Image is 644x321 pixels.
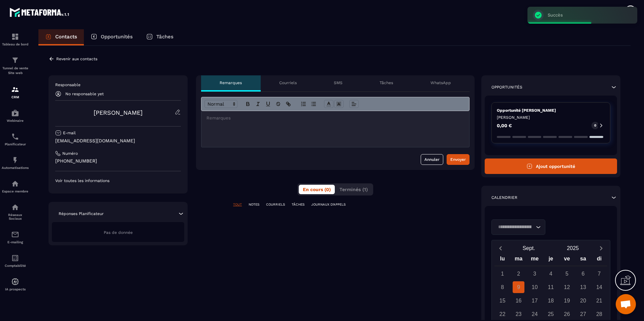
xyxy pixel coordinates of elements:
img: automations [11,109,19,117]
div: 2 [513,268,524,280]
p: CRM [2,95,29,99]
div: 1 [496,268,508,280]
p: Tâches [156,34,173,40]
input: Search for option [496,223,534,231]
div: 11 [545,281,557,293]
span: En cours (0) [303,187,331,192]
p: Contacts [55,34,77,40]
div: di [591,254,607,266]
button: Terminés (1) [335,185,372,194]
div: 19 [561,295,573,307]
p: Opportunités [491,84,522,90]
a: emailemailE-mailing [2,225,29,249]
a: social-networksocial-networkRéseaux Sociaux [2,198,29,225]
p: [PERSON_NAME] [497,115,605,120]
button: En cours (0) [299,185,335,194]
button: Ajout opportunité [485,158,617,174]
div: Ouvrir le chat [616,294,636,314]
p: Comptabilité [2,264,29,267]
div: 22 [496,308,508,320]
div: 15 [496,295,508,307]
div: 28 [593,308,605,320]
p: Voir toutes les informations [55,178,181,183]
p: 0 [594,123,596,128]
div: 13 [577,281,589,293]
div: 10 [529,281,541,293]
p: Opportunités [101,34,133,40]
div: 25 [545,308,557,320]
div: sa [575,254,591,266]
span: Terminés (1) [340,187,368,192]
div: 9 [513,281,524,293]
button: Previous month [494,244,507,253]
div: 12 [561,281,573,293]
img: automations [11,156,19,164]
p: TOUT [233,202,242,207]
div: me [527,254,543,266]
a: formationformationTableau de bord [2,28,29,51]
p: Remarques [220,80,242,85]
a: [PERSON_NAME] [94,109,142,116]
div: 26 [561,308,573,320]
a: Tâches [139,29,180,45]
img: logo [9,6,70,18]
img: scheduler [11,133,19,141]
p: TÂCHES [292,202,304,207]
div: 18 [545,295,557,307]
div: ve [559,254,575,266]
p: Webinaire [2,119,29,122]
p: Tableau de bord [2,42,29,46]
button: Open months overlay [507,242,551,254]
div: Search for option [491,219,545,235]
p: IA prospects [2,287,29,291]
span: Pas de donnée [104,230,133,235]
p: Réseaux Sociaux [2,213,29,220]
img: social-network [11,203,19,211]
p: WhatsApp [430,80,451,85]
div: 24 [529,308,541,320]
img: email [11,230,19,239]
div: 27 [577,308,589,320]
p: Espace membre [2,189,29,193]
div: Envoyer [450,156,466,163]
p: SMS [334,80,343,85]
a: accountantaccountantComptabilité [2,249,29,273]
p: Calendrier [491,195,517,200]
div: 7 [593,268,605,280]
a: Contacts [38,29,84,45]
p: NOTES [249,202,259,207]
p: Tunnel de vente Site web [2,66,29,75]
div: 6 [577,268,589,280]
div: 14 [593,281,605,293]
div: lu [494,254,511,266]
a: formationformationCRM [2,80,29,104]
p: 0,00 € [497,123,512,128]
a: automationsautomationsEspace membre [2,175,29,198]
img: formation [11,33,19,41]
a: Opportunités [84,29,139,45]
a: automationsautomationsWebinaire [2,104,29,128]
img: accountant [11,254,19,262]
p: Numéro [62,151,78,156]
div: 4 [545,268,557,280]
div: 5 [561,268,573,280]
button: Next month [595,244,607,253]
div: 8 [496,281,508,293]
p: [PHONE_NUMBER] [55,158,181,164]
p: [EMAIL_ADDRESS][DOMAIN_NAME] [55,138,181,144]
div: 21 [593,295,605,307]
a: formationformationTunnel de vente Site web [2,51,29,80]
p: Tâches [380,80,393,85]
img: automations [11,278,19,286]
div: 23 [513,308,524,320]
div: 17 [529,295,541,307]
div: 3 [529,268,541,280]
div: je [543,254,559,266]
p: Courriels [279,80,297,85]
p: No responsable yet [65,92,104,96]
p: Automatisations [2,166,29,170]
p: Revenir aux contacts [56,57,97,61]
img: formation [11,56,19,64]
p: Planificateur [2,142,29,146]
div: 16 [513,295,524,307]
